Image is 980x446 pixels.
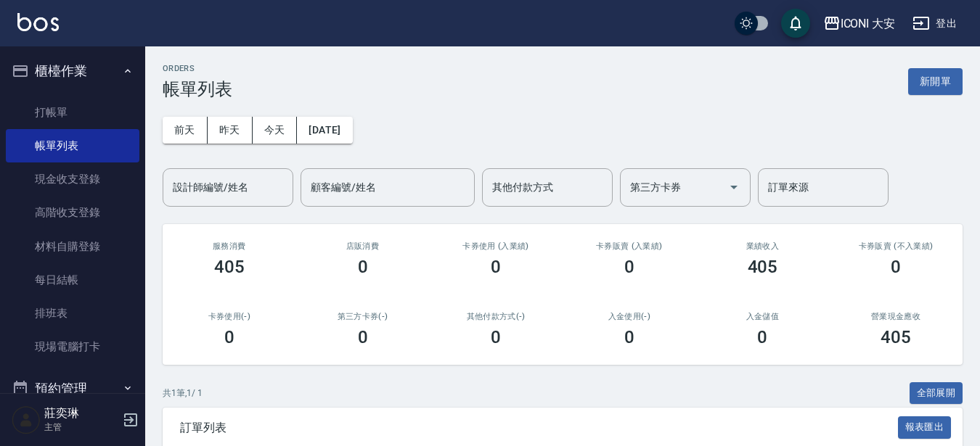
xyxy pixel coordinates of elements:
a: 現金收支登錄 [6,162,139,196]
h3: 0 [757,327,767,347]
h3: 0 [624,327,634,347]
h2: 店販消費 [314,241,412,251]
a: 材料自購登錄 [6,230,139,263]
button: Open [722,175,746,199]
h3: 405 [748,257,778,277]
h2: 卡券販賣 (入業績) [580,241,679,251]
p: 共 1 筆, 1 / 1 [163,387,203,400]
button: save [781,9,810,38]
h2: 卡券使用(-) [180,312,279,321]
button: 今天 [253,117,298,144]
h3: 0 [624,257,634,277]
button: ICONI 大安 [817,9,902,38]
div: ICONI 大安 [841,15,896,33]
span: 訂單列表 [180,421,898,435]
h5: 莊奕琳 [44,406,118,421]
h2: 卡券使用 (入業績) [446,241,545,251]
h3: 0 [491,257,501,277]
h3: 0 [358,327,368,347]
button: 預約管理 [6,370,139,408]
h2: ORDERS [163,64,232,73]
a: 排班表 [6,297,139,330]
button: 前天 [163,117,208,144]
button: 報表匯出 [898,416,952,439]
h2: 卡券販賣 (不入業績) [846,241,945,251]
h3: 0 [891,257,901,277]
img: Logo [17,13,59,31]
h3: 405 [214,257,245,277]
h3: 0 [224,327,234,347]
a: 報表匯出 [898,420,952,434]
img: Person [12,405,41,434]
a: 現場電腦打卡 [6,330,139,363]
h3: 帳單列表 [163,79,232,99]
h2: 其他付款方式(-) [446,312,545,321]
a: 新開單 [908,74,963,88]
button: 登出 [907,10,963,37]
button: [DATE] [297,117,352,144]
h2: 營業現金應收 [846,312,945,321]
button: 全部展開 [910,382,963,405]
h2: 第三方卡券(-) [314,312,412,321]
button: 櫃檯作業 [6,52,139,90]
p: 主管 [44,421,118,434]
h2: 業績收入 [714,241,812,251]
h2: 入金使用(-) [580,312,679,321]
h2: 入金儲值 [714,312,812,321]
a: 高階收支登錄 [6,196,139,229]
button: 新開單 [908,68,963,95]
h3: 405 [881,327,911,347]
h3: 0 [491,327,501,347]
button: 昨天 [208,117,253,144]
a: 帳單列表 [6,129,139,162]
a: 打帳單 [6,96,139,129]
h3: 服務消費 [180,241,279,251]
a: 每日結帳 [6,263,139,297]
h3: 0 [358,257,368,277]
